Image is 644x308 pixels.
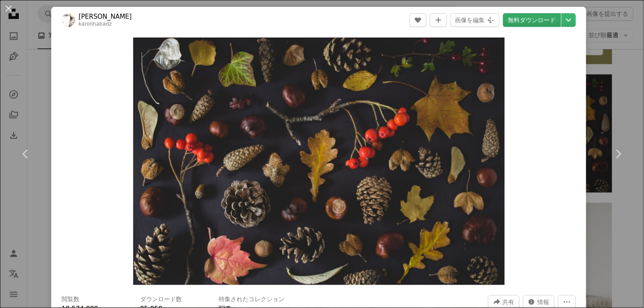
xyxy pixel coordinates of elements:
[219,295,284,304] h3: 特集されたコレクション
[562,13,576,27] button: ダウンロードサイズを選択してください
[140,295,182,304] h3: ダウンロード数
[451,13,500,27] button: 画像を編集
[430,13,447,27] button: コレクションに追加する
[79,12,132,21] a: [PERSON_NAME]
[503,13,561,27] a: 無料ダウンロード
[79,21,112,27] a: karolinabadz
[133,38,505,285] img: 黒い表面にたくさんの果物
[61,13,75,27] img: Karolina Badzmierowskaのプロフィールを見る
[410,13,427,27] button: いいね！
[593,113,644,195] a: 次へ
[61,295,79,304] h3: 閲覧数
[133,38,505,285] button: この画像でズームインする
